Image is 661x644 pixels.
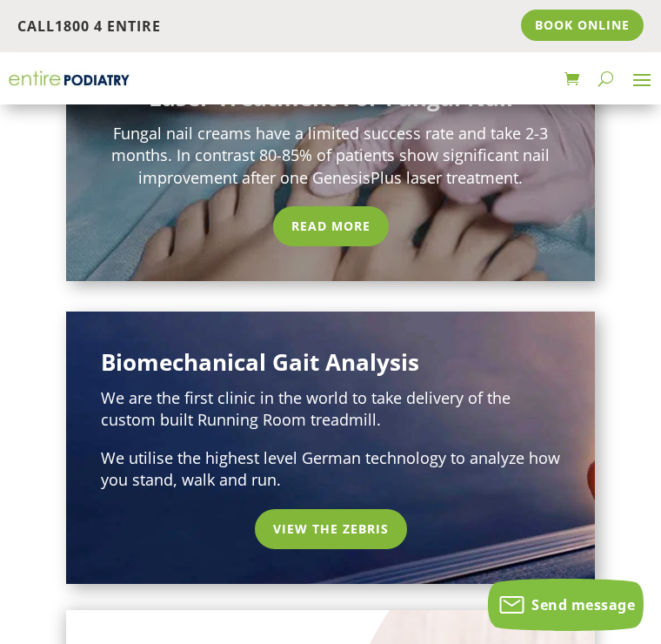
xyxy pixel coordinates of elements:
[55,17,161,36] a: 1800 4 ENTIRE
[17,16,330,38] p: Call
[101,447,560,492] p: We utilise the highest level German technology to analyze how you stand, walk and run.
[521,10,644,41] a: Book Online
[101,123,560,190] p: Fungal nail creams have a limited success rate and take 2-3 months. In contrast 80-85% of patient...
[101,346,560,386] h2: Biomechanical Gait Analysis
[255,509,407,549] a: View the Zebris
[101,387,560,447] p: We are the first clinic in the world to take delivery of the custom built Running Room treadmill.
[273,206,389,246] a: Read More
[531,595,635,614] span: Send message
[488,579,644,631] button: Send message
